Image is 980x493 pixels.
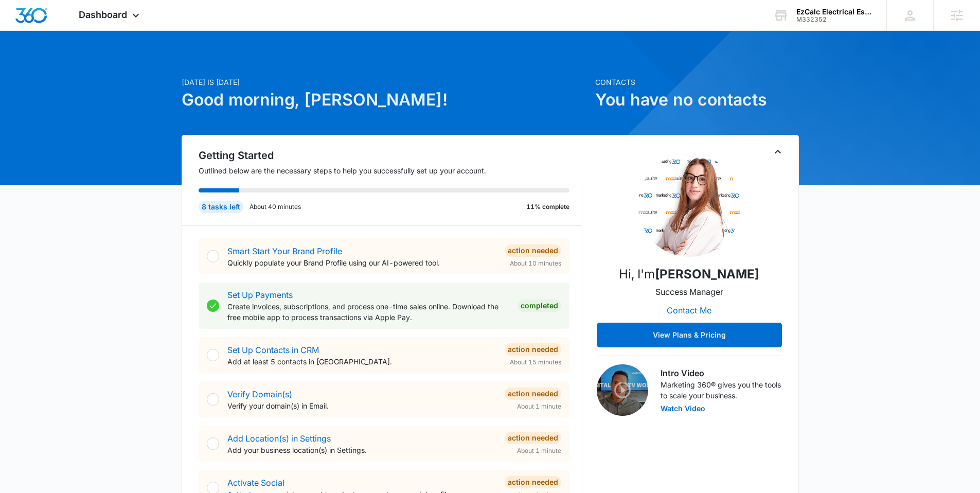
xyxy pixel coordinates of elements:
h2: Getting Started [199,148,582,163]
div: account id [796,16,871,23]
div: account name [796,8,871,16]
span: About 1 minute [517,402,561,411]
div: 8 tasks left [199,201,243,213]
p: Contacts [595,77,799,87]
button: Watch Video [661,405,705,412]
p: Add at least 5 contacts in [GEOGRAPHIC_DATA]. [227,356,496,367]
div: Action Needed [505,476,561,488]
p: Add your business location(s) in Settings. [227,445,496,455]
p: Hi, I'm [619,265,759,284]
div: Completed [518,300,561,312]
p: About 40 minutes [250,202,301,212]
strong: [PERSON_NAME] [655,267,759,281]
p: Verify your domain(s) in Email. [227,400,496,411]
a: Add Location(s) in Settings [227,433,331,444]
h3: Intro Video [661,367,782,379]
img: Madison Hocknell [638,154,741,257]
img: Intro Video [597,364,648,416]
div: Action Needed [505,343,561,356]
p: Outlined below are the necessary steps to help you successfully set up your account. [199,165,582,176]
a: Set Up Contacts in CRM [227,345,319,355]
span: About 15 minutes [510,358,561,367]
h1: Good morning, [PERSON_NAME]! [182,87,589,112]
a: Verify Domain(s) [227,389,292,399]
p: Success Manager [655,286,723,298]
span: About 1 minute [517,446,561,455]
button: View Plans & Pricing [597,323,782,347]
h1: You have no contacts [595,87,799,112]
p: Quickly populate your Brand Profile using our AI-powered tool. [227,257,496,268]
span: Dashboard [79,9,127,20]
div: Action Needed [505,432,561,444]
div: Action Needed [505,388,561,400]
div: Action Needed [505,244,561,257]
a: Activate Social [227,478,284,488]
p: Marketing 360® gives you the tools to scale your business. [661,379,782,401]
span: About 10 minutes [510,259,561,268]
p: [DATE] is [DATE] [182,77,589,87]
p: Create invoices, subscriptions, and process one-time sales online. Download the free mobile app t... [227,301,509,323]
p: 11% complete [526,202,569,212]
a: Set Up Payments [227,290,293,300]
a: Smart Start Your Brand Profile [227,246,342,256]
button: Contact Me [656,298,722,323]
button: Toggle Collapse [772,146,784,158]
